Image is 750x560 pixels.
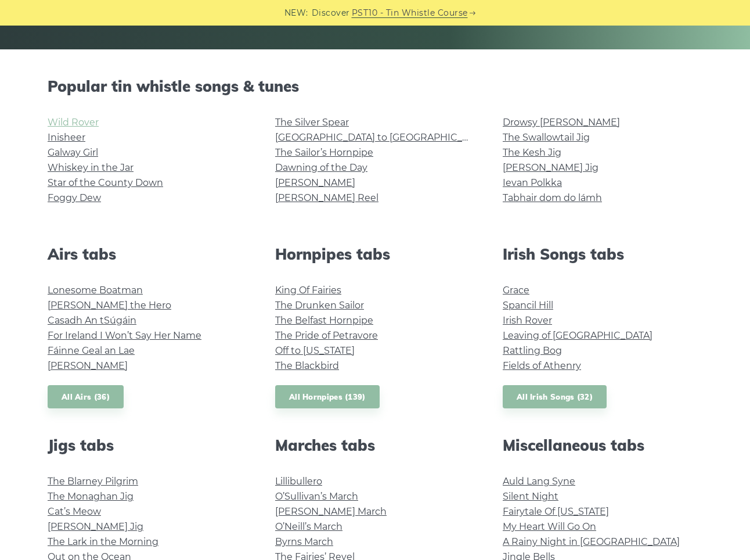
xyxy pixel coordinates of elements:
h2: Miscellaneous tabs [503,436,702,454]
a: The Silver Spear [275,117,349,128]
span: Discover [312,6,350,20]
a: Grace [503,285,529,296]
a: Drowsy [PERSON_NAME] [503,117,620,128]
a: Ievan Polkka [503,177,562,188]
a: Auld Lang Syne [503,476,575,487]
a: Inisheer [48,132,85,143]
a: Dawning of the Day [275,162,367,173]
a: Lonesome Boatman [48,285,143,296]
span: NEW: [284,6,308,20]
a: Tabhair dom do lámh [503,192,602,203]
a: O’Neill’s March [275,521,342,532]
a: All Airs (36) [48,385,124,409]
a: The Blackbird [275,360,339,371]
a: [PERSON_NAME] Jig [503,162,598,173]
a: Fields of Athenry [503,360,581,371]
a: [GEOGRAPHIC_DATA] to [GEOGRAPHIC_DATA] [275,132,489,143]
a: All Irish Songs (32) [503,385,607,409]
a: The Belfast Hornpipe [275,315,373,326]
a: Foggy Dew [48,192,101,203]
a: [PERSON_NAME] [275,177,355,188]
a: [PERSON_NAME] March [275,506,387,517]
a: PST10 - Tin Whistle Course [352,6,468,20]
a: The Sailor’s Hornpipe [275,147,373,158]
a: Fáinne Geal an Lae [48,345,135,356]
a: O’Sullivan’s March [275,491,358,502]
a: A Rainy Night in [GEOGRAPHIC_DATA] [503,536,680,547]
a: All Hornpipes (139) [275,385,380,409]
a: [PERSON_NAME] Jig [48,521,143,532]
h2: Airs tabs [48,245,247,263]
a: Star of the County Down [48,177,163,188]
a: The Blarney Pilgrim [48,476,138,487]
a: The Lark in the Morning [48,536,158,547]
a: Cat’s Meow [48,506,101,517]
a: The Drunken Sailor [275,300,364,311]
a: Spancil Hill [503,300,553,311]
a: [PERSON_NAME] Reel [275,192,378,203]
a: The Pride of Petravore [275,330,378,341]
a: Wild Rover [48,117,99,128]
a: Silent Night [503,491,558,502]
a: My Heart Will Go On [503,521,596,532]
h2: Irish Songs tabs [503,245,702,263]
h2: Popular tin whistle songs & tunes [48,77,702,95]
a: [PERSON_NAME] the Hero [48,300,171,311]
a: The Monaghan Jig [48,491,134,502]
a: For Ireland I Won’t Say Her Name [48,330,201,341]
a: Whiskey in the Jar [48,162,134,173]
a: Casadh An tSúgáin [48,315,136,326]
a: Rattling Bog [503,345,562,356]
a: Leaving of [GEOGRAPHIC_DATA] [503,330,652,341]
a: Off to [US_STATE] [275,345,355,356]
a: Irish Rover [503,315,552,326]
a: King Of Fairies [275,285,341,296]
a: [PERSON_NAME] [48,360,128,371]
h2: Jigs tabs [48,436,247,454]
a: The Swallowtail Jig [503,132,590,143]
a: Byrns March [275,536,333,547]
a: Lillibullero [275,476,322,487]
a: The Kesh Jig [503,147,561,158]
h2: Marches tabs [275,436,475,454]
h2: Hornpipes tabs [275,245,475,263]
a: Fairytale Of [US_STATE] [503,506,609,517]
a: Galway Girl [48,147,98,158]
